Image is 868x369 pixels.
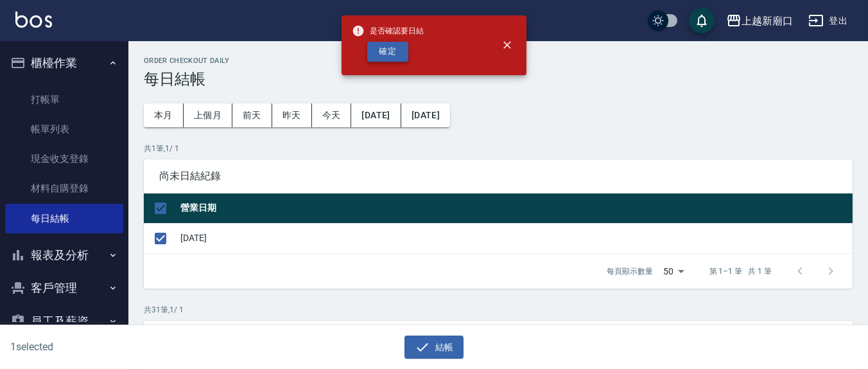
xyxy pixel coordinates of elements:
td: [DATE] [177,223,853,253]
button: 報表及分析 [5,239,123,272]
button: 員工及薪資 [5,305,123,338]
p: 第 1–1 筆 共 1 筆 [709,265,772,277]
a: 每日結帳 [5,204,123,233]
div: 50 [658,254,689,289]
button: 登出 [803,9,853,33]
button: 上個月 [184,104,232,127]
button: close [493,31,521,59]
button: save [689,8,715,33]
p: 共 1 筆, 1 / 1 [144,143,853,154]
p: 每頁顯示數量 [607,265,653,277]
button: 櫃檯作業 [5,46,123,80]
h2: Order checkout daily [144,57,853,65]
a: 材料自購登錄 [5,174,123,203]
button: 客戶管理 [5,271,123,305]
button: 昨天 [272,104,312,127]
img: Logo [15,12,52,28]
button: [DATE] [351,104,401,127]
th: 營業日期 [177,194,853,224]
h3: 每日結帳 [144,70,853,88]
p: 共 31 筆, 1 / 1 [144,304,853,316]
button: 上越新廟口 [721,8,798,34]
button: 前天 [232,104,272,127]
button: 確定 [367,42,408,62]
span: 是否確認要日結 [352,24,424,37]
button: 結帳 [404,336,464,359]
button: [DATE] [401,104,450,127]
button: 今天 [312,104,352,127]
a: 現金收支登錄 [5,144,123,174]
span: 尚未日結紀錄 [159,170,837,183]
a: 打帳單 [5,85,123,114]
div: 上越新廟口 [742,13,793,29]
h6: 1 selected [10,339,214,355]
button: 本月 [144,104,184,127]
a: 帳單列表 [5,114,123,144]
